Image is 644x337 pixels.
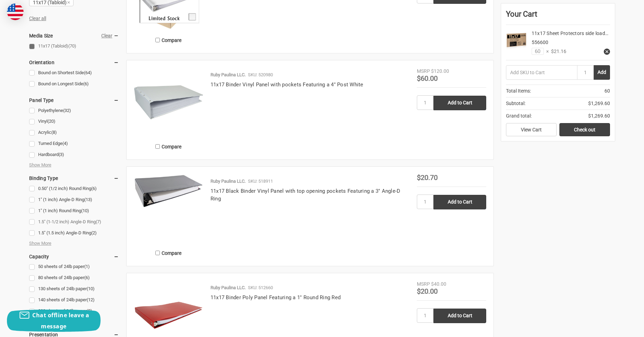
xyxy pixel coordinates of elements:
a: View Cart [506,123,557,136]
p: SKU: 512660 [248,284,273,291]
a: 200 sheets of 24lb paper [29,306,119,316]
span: $60.00 [417,74,438,83]
a: 0.50" (1/2 inch) Round Ring [29,184,119,193]
span: (6) [84,275,90,280]
a: Clear all [29,16,46,21]
p: SKU: 520980 [248,71,273,78]
input: Compare [155,38,160,42]
a: 80 sheets of 24lb paper [29,273,119,283]
input: Add to Cart [433,96,486,110]
span: $20.70 [417,173,438,182]
button: Chat offline leave a message [7,310,101,332]
p: Ruby Paulina LLC. [211,178,246,185]
span: (10) [81,208,89,213]
span: Show More [29,162,51,168]
label: Compare [134,141,203,152]
button: Add [594,65,610,80]
div: Your Cart [506,8,610,25]
span: 556600 [532,40,548,45]
a: 11x17 Binder Poly Panel Featuring a 1" Round Ring Red [211,294,341,301]
a: Vinyl [29,117,119,126]
a: Turned Edge [29,139,119,148]
a: 130 sheets of 24lb paper [29,284,119,294]
a: Polyethylene [29,106,119,115]
p: Ruby Paulina LLC. [211,284,246,291]
span: (10) [87,286,95,291]
span: $20.00 [417,287,438,295]
h5: Media Size [29,32,119,40]
h5: Orientation [29,58,119,67]
span: $120.00 [431,68,449,74]
span: 60 [604,87,610,95]
div: MSRP [417,280,430,288]
input: Compare [155,144,160,149]
span: (2) [91,230,97,235]
a: Bound on Shortest Side [29,68,119,78]
span: $1,269.60 [588,100,610,107]
a: 50 sheets of 24lb paper [29,262,119,271]
a: Bound on Longest Side [29,79,119,89]
a: 11x17 Black Binder Vinyl Panel with top opening pockets Featuring a 3" Angle-D Ring [211,188,401,202]
span: (70) [68,43,76,49]
h5: Capacity [29,252,119,261]
span: $21.16 [549,48,566,55]
label: Compare [134,34,203,46]
span: (32) [63,108,71,113]
span: (13) [84,197,92,202]
span: (8) [51,130,57,135]
span: (12) [87,297,95,302]
span: $40.00 [431,281,446,287]
a: Clear [101,33,112,38]
a: 11x17 Black Binder Vinyl Panel with top opening pockets Featuring a 3" Angle-D Ring [134,174,203,243]
span: Chat offline leave a message [32,311,89,330]
a: 11x17 (Tabloid) [29,42,119,51]
span: Subtotal: [506,100,525,107]
span: (6) [91,186,97,191]
a: 11x17 Sheet Protectors side load… [532,31,608,36]
a: Check out [559,123,610,136]
a: Acrylic [29,128,119,137]
p: Ruby Paulina LLC. [211,71,246,78]
span: (20) [48,119,55,124]
h5: Binding Type [29,174,119,182]
img: duty and tax information for United States [7,3,24,20]
span: (3) [59,152,64,157]
span: (1) [84,264,90,269]
input: Add SKU to Cart [506,65,577,80]
span: (4) [62,141,68,146]
a: 1" (1 inch) Angle-D Ring [29,195,119,205]
span: Show More [29,240,51,247]
a: 1.5" (1.5 inch) Angle-D Ring [29,228,119,238]
iframe: Google Customer Reviews [587,318,644,337]
span: Grand total: [506,112,532,120]
span: (7) [96,219,101,224]
input: Compare [155,251,160,255]
input: Add to Cart [433,309,486,323]
p: SKU: 518911 [248,178,273,185]
a: Hardboard [29,150,119,159]
a: 1.5" (1-1/2 inch) Angle-D Ring [29,217,119,227]
label: Compare [134,247,203,259]
img: 11x17 Binder Vinyl Panel with pockets Featuring a 4" Post White [134,68,203,137]
span: (64) [84,70,92,75]
div: MSRP [417,68,430,75]
img: 11x17 Sheet Protectors side loading with 3-holes 25 Sleeves Durable Archival safe Crystal Clear [506,30,527,51]
span: × [544,48,549,55]
a: 1" (1 inch) Round Ring [29,206,119,216]
img: 11x17 Black Binder Vinyl Panel with top opening pockets Featuring a 3" Angle-D Ring [134,174,203,208]
span: (6) [83,81,89,86]
span: $1,269.60 [588,112,610,120]
a: 11x17 Binder Vinyl Panel with pockets Featuring a 4" Post White [211,81,363,88]
h5: Panel Type [29,96,119,104]
a: 140 sheets of 24lb paper [29,295,119,305]
span: Total Items: [506,87,531,95]
input: Add to Cart [433,195,486,209]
